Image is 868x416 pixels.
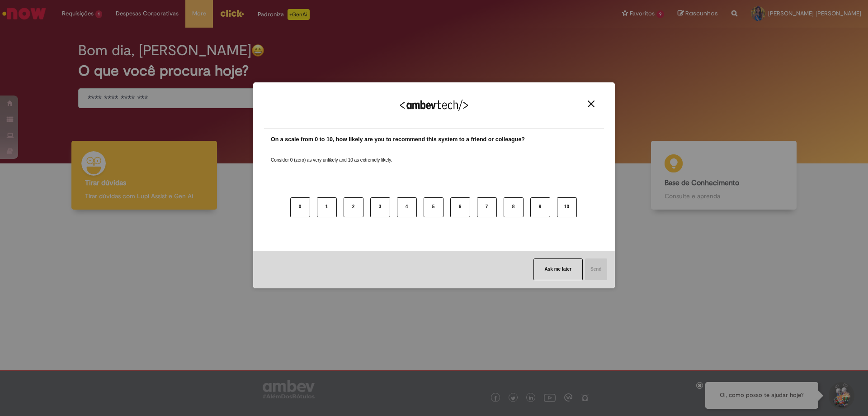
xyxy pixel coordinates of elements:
[588,100,594,107] img: Close
[344,197,363,217] button: 2
[477,197,497,217] button: 7
[271,135,525,144] label: On a scale from 0 to 10, how likely are you to recommend this system to a friend or colleague?
[397,197,417,217] button: 4
[400,100,468,111] img: Logo Ambevtech
[530,197,550,217] button: 9
[290,197,310,217] button: 0
[450,197,470,217] button: 6
[317,197,337,217] button: 1
[271,146,392,163] label: Consider 0 (zero) as very unlikely and 10 as extremely likely.
[504,197,524,217] button: 8
[533,258,583,280] button: Ask me later
[557,197,577,217] button: 10
[370,197,390,217] button: 3
[585,100,597,108] button: Close
[424,197,443,217] button: 5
